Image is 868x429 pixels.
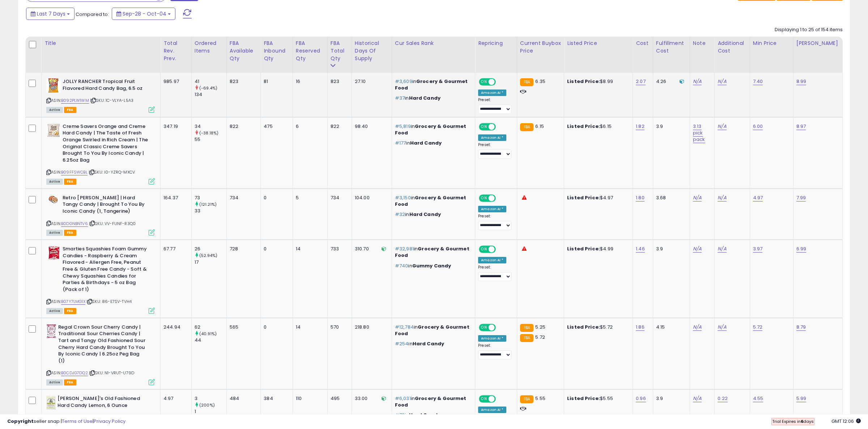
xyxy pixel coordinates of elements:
[395,245,469,259] span: Grocery & Gourmet Food
[478,39,514,47] div: Repricing
[355,324,386,330] div: 218.80
[26,8,75,20] button: Last 7 Days
[480,124,489,130] span: ON
[230,395,255,402] div: 484
[478,407,506,413] div: Amazon AI *
[656,195,684,201] div: 3.68
[46,179,63,185] span: All listings currently available for purchase on Amazon
[62,418,93,425] a: Terms of Use
[61,299,85,305] a: B07Y7LMG1X
[395,262,408,269] span: #740
[94,418,125,425] a: Privacy Policy
[796,123,806,130] a: 8.97
[478,89,506,96] div: Amazon AI *
[395,395,467,408] span: Grocery & Gourmet Food
[64,308,76,314] span: FBA
[64,379,76,386] span: FBA
[480,324,489,330] span: ON
[395,78,469,91] p: in
[195,324,226,330] div: 62
[331,395,346,402] div: 495
[693,245,702,253] a: N/A
[413,340,444,347] span: Hard Candy
[355,395,386,402] div: 33.00
[395,123,467,136] span: Grocery & Gourmet Food
[64,230,76,236] span: FBA
[331,39,349,62] div: FBA Total Qty
[395,340,409,347] span: #254
[567,123,600,130] b: Listed Price:
[199,331,217,337] small: (40.91%)
[718,194,726,201] a: N/A
[46,123,155,184] div: ASIN:
[46,107,63,113] span: All listings currently available for purchase on Amazon
[195,208,226,214] div: 33
[163,78,186,85] div: 985.97
[264,78,287,85] div: 81
[163,123,186,130] div: 347.19
[495,246,506,253] span: OFF
[63,123,150,165] b: Creme Savers Orange and Creme Hard Candy | The Taste of Fresh Orange Swirled in Rich Cream | The ...
[7,418,34,425] strong: Copyright
[296,195,322,201] div: 5
[636,245,645,253] a: 1.46
[753,194,763,201] a: 4.97
[656,39,687,55] div: Fulfillment Cost
[86,299,132,304] span: | SKU: 86-E7SV-TVH4
[199,402,215,408] small: (200%)
[636,123,644,130] a: 1.82
[395,78,412,85] span: #3,609
[636,39,650,47] div: Cost
[395,211,405,218] span: #32
[495,124,506,130] span: OFF
[395,245,414,252] span: #32,981
[495,396,506,402] span: OFF
[480,246,489,253] span: ON
[535,123,544,130] span: 6.15
[567,245,600,252] b: Listed Price:
[89,221,136,226] span: | SKU: VV-FUNF-R3Q0
[478,214,511,230] div: Preset:
[195,123,226,130] div: 34
[355,39,389,62] div: Historical Days Of Supply
[495,195,506,201] span: OFF
[395,341,469,347] p: in
[478,257,506,263] div: Amazon AI *
[355,123,386,130] div: 98.40
[535,395,545,402] span: 5.55
[520,39,561,55] div: Current Buybox Price
[478,142,511,159] div: Preset:
[395,95,405,101] span: #37
[478,97,511,114] div: Preset:
[772,418,814,424] span: Trial Expires in days
[230,123,255,130] div: 822
[46,78,155,112] div: ASIN:
[264,395,287,402] div: 384
[296,324,322,330] div: 14
[195,395,226,402] div: 3
[61,221,88,227] a: B0DGNBNTV6
[163,395,186,402] div: 4.97
[199,253,217,258] small: (52.94%)
[567,195,627,201] div: $4.97
[395,324,469,337] p: in
[656,395,684,402] div: 3.9
[636,324,644,331] a: 1.86
[296,246,322,252] div: 14
[520,123,533,131] small: FBA
[495,79,506,85] span: OFF
[520,78,533,86] small: FBA
[395,395,411,402] span: #6,031
[76,11,109,18] span: Compared to:
[63,78,150,93] b: JOLLY RANCHER Tropical Fruit Flavored Hard Candy Bag, 6.5 oz
[46,78,61,93] img: 512g8+GH1zL._SL40_.jpg
[395,139,406,146] span: #177
[195,246,226,252] div: 26
[195,78,226,85] div: 41
[753,123,763,130] a: 6.00
[46,195,61,204] img: 41PP0T4cqjL._SL40_.jpg
[495,324,506,330] span: OFF
[796,324,806,331] a: 8.79
[46,379,63,386] span: All listings currently available for purchase on Amazon
[46,123,61,138] img: 51k2bSa+keL._SL40_.jpg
